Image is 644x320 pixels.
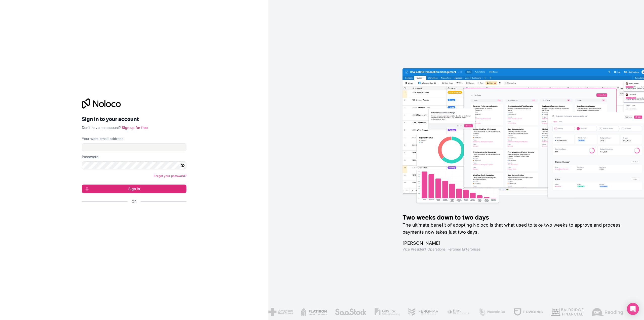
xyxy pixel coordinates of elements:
[403,240,628,247] h1: [PERSON_NAME]
[375,308,400,316] img: /assets/gbstax-C-GtDUiK.png
[154,174,186,178] a: Forgot your password?
[82,136,124,141] label: Your work email address
[403,222,628,236] h2: The ultimate benefit of adopting Noloco is that what used to take two weeks to approve and proces...
[122,125,148,130] a: Sign up for free
[268,308,293,316] img: /assets/american-red-cross-BAupjrZR.png
[403,214,628,222] h1: Two weeks down to two days
[82,115,186,124] h2: Sign in to your account
[478,308,506,316] img: /assets/phoenix-BREaitsQ.png
[592,308,623,316] img: /assets/airreading-FwAmRzSr.png
[447,308,470,316] img: /assets/fiera-fwj2N5v4.png
[82,125,121,130] span: Don't have an account?
[82,154,99,159] label: Password
[79,210,185,221] iframe: Sign in with Google Button
[82,161,186,169] input: Password
[551,308,584,316] img: /assets/baldridge-DxmPIwAm.png
[408,308,439,316] img: /assets/fergmar-CudnrXN5.png
[82,143,186,151] input: Email address
[301,308,327,316] img: /assets/flatiron-C8eUkumj.png
[513,308,543,316] img: /assets/fdworks-Bi04fVtw.png
[82,185,186,193] button: Sign in
[335,308,367,316] img: /assets/saastock-C6Zbiodz.png
[403,247,628,252] h1: Vice President Operations , Fergmar Enterprises
[132,199,137,204] span: Or
[627,303,639,315] div: Open Intercom Messenger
